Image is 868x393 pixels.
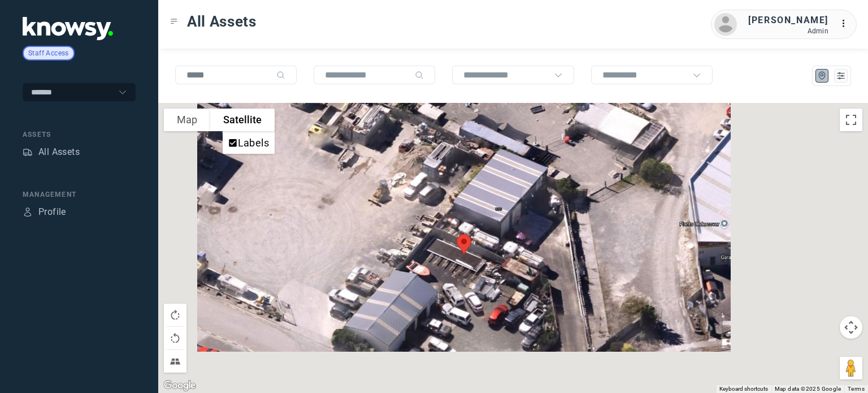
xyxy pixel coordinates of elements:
[836,71,846,81] div: List
[170,18,178,25] div: Toggle Menu
[164,350,186,373] button: Tilt map
[224,132,274,153] li: Labels
[23,147,33,157] div: Assets
[38,205,66,219] div: Profile
[23,17,113,40] img: Application Logo
[748,27,828,35] div: Admin
[840,17,853,31] div: :
[23,145,80,159] a: AssetsAll Assets
[23,129,136,140] div: Assets
[210,109,275,131] button: Show satellite imagery
[719,385,768,393] button: Keyboard shortcuts
[840,17,853,32] div: :
[164,304,186,326] button: Rotate map clockwise
[161,378,198,393] img: Google
[23,205,66,219] a: ProfileProfile
[164,327,186,349] button: Rotate map counterclockwise
[276,71,285,80] div: Search
[164,109,210,131] button: Show street map
[238,137,269,149] label: Labels
[840,109,862,131] button: Toggle fullscreen view
[23,189,136,200] div: Management
[840,19,852,28] tspan: ...
[848,386,865,392] a: Terms (opens in new tab)
[817,71,827,81] div: Map
[223,131,275,154] ul: Show satellite imagery
[23,46,75,61] div: Staff Access
[840,357,862,379] button: Drag Pegman onto the map to open Street View
[775,386,841,392] span: Map data ©2025 Google
[187,11,257,32] span: All Assets
[840,316,862,339] button: Map camera controls
[714,13,737,36] img: avatar.png
[161,378,198,393] a: Open this area in Google Maps (opens a new window)
[38,145,80,159] div: All Assets
[415,71,424,80] div: Search
[23,207,33,217] div: Profile
[748,14,828,27] div: [PERSON_NAME]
